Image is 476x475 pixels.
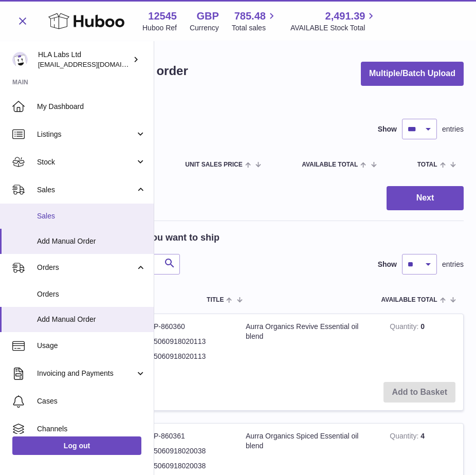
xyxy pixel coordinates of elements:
span: [EMAIL_ADDRESS][DOMAIN_NAME] [38,60,151,68]
a: Log out [12,436,141,455]
span: Title [207,297,224,303]
span: 785.48 [234,9,266,23]
td: 0 [382,314,463,374]
label: Show [378,260,397,269]
span: AVAILABLE Total [381,297,437,303]
span: Orders [37,263,135,272]
a: 2,491.39 AVAILABLE Stock Total [290,9,377,33]
td: Aurra Organics Revive Essential oil blend [238,314,382,374]
span: Stock [37,157,135,167]
strong: Quantity [390,322,420,333]
dd: 5060918020113 [154,352,230,361]
span: AVAILABLE Total [302,161,358,168]
span: Add Manual Order [37,236,146,246]
dd: P-860361 [154,431,230,441]
span: Add Manual Order [37,315,146,324]
label: Show [378,124,397,134]
strong: 12545 [148,9,177,23]
dd: 5060918020038 [154,461,230,471]
span: entries [442,124,464,134]
span: AVAILABLE Stock Total [290,23,377,33]
span: My Dashboard [37,102,146,112]
span: Listings [37,130,135,139]
button: Multiple/Batch Upload [361,62,464,86]
span: Total [417,161,437,168]
span: Sales [37,185,135,195]
dd: 5060918020113 [154,337,230,346]
div: Currency [190,23,219,33]
span: Usage [37,341,146,351]
div: Huboo Ref [142,23,177,33]
button: Next [387,186,464,210]
strong: GBP [196,9,218,23]
span: Total sales [232,23,278,33]
span: Orders [37,289,146,299]
strong: Quantity [390,432,420,443]
span: Sales [37,211,146,221]
dd: P-860360 [154,322,230,332]
span: 2,491.39 [325,9,365,23]
div: HLA Labs Ltd [38,50,131,69]
a: 785.48 Total sales [232,9,278,33]
span: Channels [37,424,146,434]
span: Cases [37,396,146,406]
dd: 5060918020038 [154,446,230,456]
span: Invoicing and Payments [37,369,135,378]
img: clinton@newgendirect.com [12,52,28,67]
span: entries [442,260,464,269]
span: Unit Sales Price [185,161,242,168]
